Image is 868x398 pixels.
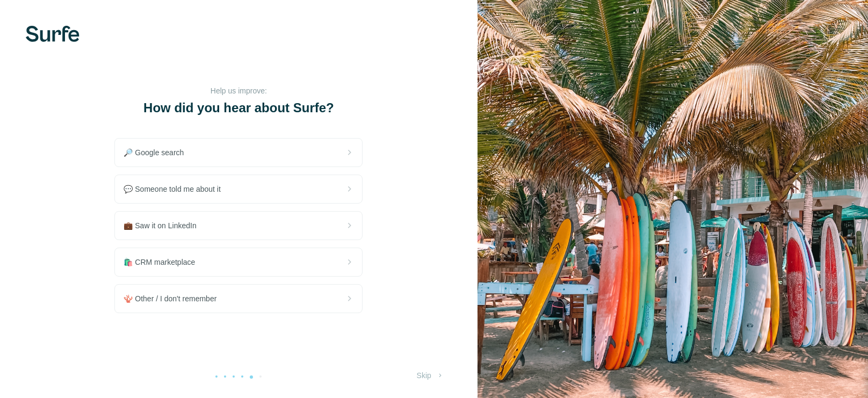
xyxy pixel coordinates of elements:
span: 💬 Someone told me about it [124,184,229,194]
span: 💼 Saw it on LinkedIn [124,220,205,231]
span: 🛍️ CRM marketplace [124,257,204,267]
p: Help us improve: [131,85,346,96]
img: Surfe's logo [26,26,79,42]
button: Skip [409,366,452,385]
span: 🪸 Other / I don't remember [124,293,225,304]
span: 🔎 Google search [124,147,192,158]
h1: How did you hear about Surfe? [131,99,346,117]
